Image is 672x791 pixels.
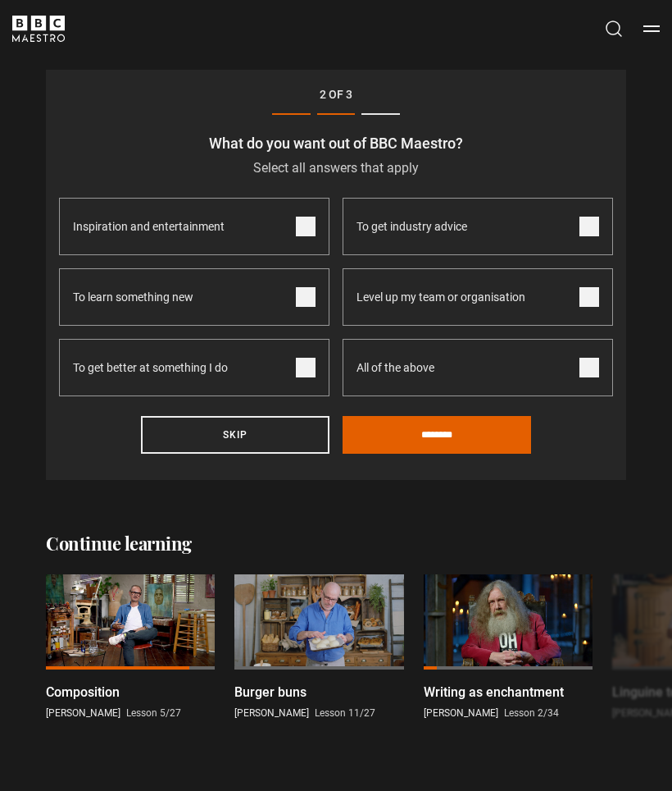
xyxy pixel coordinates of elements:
span: To learn something new [73,269,193,325]
p: Composition [46,683,120,702]
a: Composition [PERSON_NAME] Lesson 5/27 [46,574,215,720]
button: Toggle navigation [643,21,660,37]
span: To get better at something I do [73,340,228,395]
span: [PERSON_NAME] [424,707,498,719]
p: Select all answers that apply [59,158,613,178]
span: All of the above [356,340,434,395]
span: Lesson 2/34 [504,707,559,719]
span: Lesson 5/27 [126,707,181,719]
span: [PERSON_NAME] [234,707,309,719]
h2: Continue learning [46,533,626,555]
button: Skip [141,416,329,454]
p: Burger buns [234,683,306,702]
p: 2 of 3 [59,86,613,103]
span: [PERSON_NAME] [46,707,120,719]
span: To get industry advice [356,199,467,254]
a: Burger buns [PERSON_NAME] Lesson 11/27 [234,574,403,720]
svg: BBC Maestro [12,16,65,42]
span: Lesson 11/27 [315,707,375,719]
a: Writing as enchantment [PERSON_NAME] Lesson 2/34 [424,574,593,720]
p: Writing as enchantment [424,683,564,702]
h3: What do you want out of BBC Maestro? [59,135,613,153]
span: Inspiration and entertainment [73,199,225,254]
span: Level up my team or organisation [356,269,525,325]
